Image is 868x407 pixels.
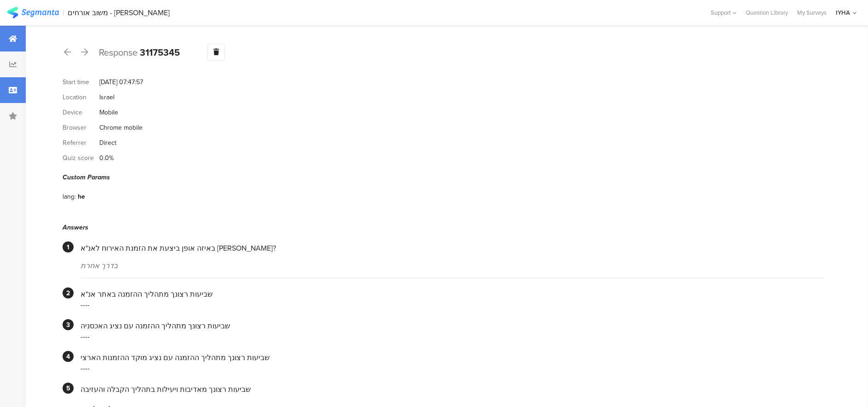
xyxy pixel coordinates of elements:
div: Israel [99,92,115,102]
div: באיזה אופן ביצעת את הזמנת האירוח לאנ"א [PERSON_NAME]? [80,243,824,253]
div: 4 [63,351,74,362]
div: בדרך אחרת [80,260,824,271]
div: Device [63,108,99,117]
div: משוב אורחים - [PERSON_NAME] [68,8,170,17]
div: Custom Params [63,172,824,182]
div: Answers [63,223,824,232]
div: lang: [63,192,78,201]
div: Location [63,92,99,102]
div: 2 [63,287,74,298]
div: he [78,192,85,201]
div: שביעות רצונך מתהליך ההזמנה עם נציג האכסניה [80,321,824,331]
img: segmanta logo [7,7,59,18]
div: 5 [63,383,74,394]
div: ---- [80,331,824,342]
div: שביעות רצונך מאדיבות ויעילות בתהליך הקבלה והעזיבה [80,384,824,395]
div: שביעות רצונך מתהליך ההזמנה עם נציג מוקד ההזמנות הארצי [80,352,824,363]
div: ---- [80,363,824,373]
div: Start time [63,77,99,87]
div: 0.0% [99,153,114,163]
div: | [63,7,64,18]
div: Mobile [99,108,118,117]
span: Response [99,46,138,59]
div: Chrome mobile [99,123,143,132]
div: IYHA [836,8,850,17]
div: Browser [63,123,99,132]
div: [DATE] 07:47:57 [99,77,143,87]
div: Direct [99,138,116,148]
b: 31175345 [140,46,180,59]
a: My Surveys [793,8,831,17]
div: Quiz score [63,153,99,163]
div: ---- [80,299,824,310]
div: Referrer [63,138,99,148]
div: שביעות רצונך מתהליך ההזמנה באתר אנ"א [80,289,824,299]
div: 3 [63,319,74,330]
div: Support [711,6,736,20]
a: Question Library [741,8,793,17]
div: 1 [63,241,74,252]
